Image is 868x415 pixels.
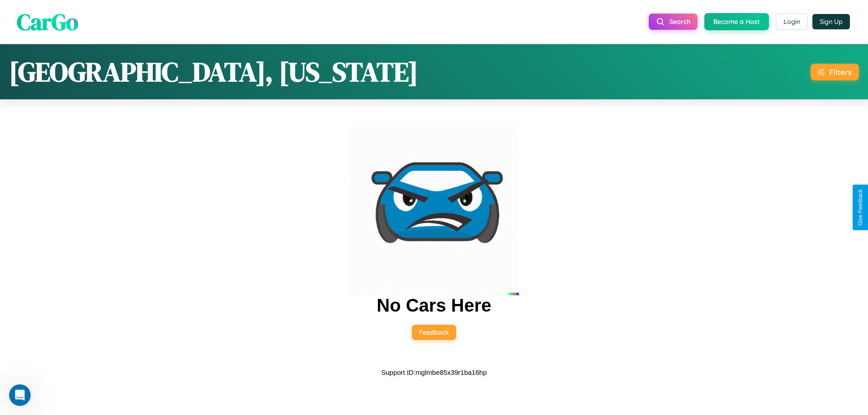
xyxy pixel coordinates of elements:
p: Support ID: mglmbe85x39r1ba16hp [381,366,487,378]
button: Feedback [412,325,456,340]
button: Sign Up [812,14,850,29]
h1: [GEOGRAPHIC_DATA], [US_STATE] [9,53,418,90]
span: Search [670,18,690,26]
span: CarGo [17,6,78,37]
button: Filters [811,64,859,80]
iframe: Intercom live chat [9,384,31,406]
h2: No Cars Here [377,295,491,316]
div: Filters [829,67,852,77]
button: Login [776,14,808,30]
div: Give Feedback [857,189,863,226]
button: Search [649,14,698,30]
button: Become a Host [704,13,769,30]
img: car [349,126,519,295]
